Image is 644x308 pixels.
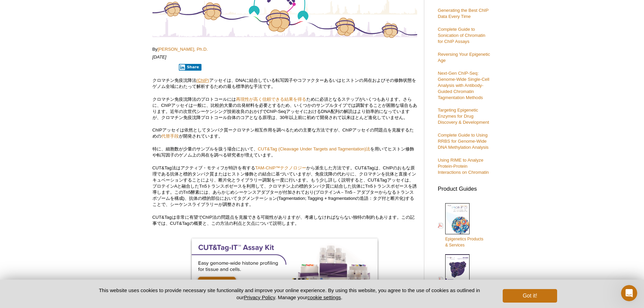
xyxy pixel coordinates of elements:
img: Abs_epi_2015_cover_web_70x200 [445,254,470,285]
a: Complete Guide to Using RRBS for Genome-Wide DNA Methylation Analysis [438,133,488,150]
a: 再現性が高く信頼できる結果を得る [236,97,306,102]
a: Complete Guide to Sonication of Chromatin for ChIP Assays [438,27,485,44]
p: ChIPアッセイは依然としてタンパク質ークロマチン相互作用を調べるための主要な方法ですが、ChIPアッセイの問題点を克服するための が開発されています。 [152,127,417,139]
p: By [152,46,417,52]
a: Privacy Policy [244,294,275,300]
a: Reversing Your Epigenetic Age [438,52,490,63]
button: Got it! [503,289,557,303]
a: CUT&Tag (Cleavage Under Targets and Tagmentation)法 [258,146,371,151]
p: クロマチン免疫沈降法のプロトコールには ために必須となるステップがいくつもあります。さらに、ChIPアッセイは一般に、比較的大量の出発材料を必要とするため、いくつかのサンプルタイプでは調製するこ... [152,96,417,121]
iframe: X Post Button [152,64,174,70]
button: cookie settings [307,294,341,300]
img: Optimized CUT&Tag-IT Assay Kit [192,238,378,294]
a: (ChIP) [196,78,209,83]
iframe: Intercom live chat [621,285,637,301]
a: Generating the Best ChIP Data Every Time [438,8,488,19]
p: CUT&Tagは非常に有望でChIP法の問題点を克服できる可能性がありますが、考慮しなければならない独特の制約もあります。この記事では、CUT&Tagの概要と、この方法の利点と欠点について説明します。 [152,214,417,227]
p: クロマチン免疫沈降法 アッセイは、DNAに結合している転写因子やコファクターあるいはヒストンの局在およびその修飾状態をゲノム全域にわたって解析するための最も標準的な手法です。 [152,77,417,90]
a: Antibodies forEpigenetics &Gene Regulation [438,254,476,306]
span: Epigenetics Products & Services [445,237,483,247]
a: [PERSON_NAME], Ph.D. [158,47,208,52]
a: Next-Gen ChIP-Seq: Genome-Wide Single-Cell Analysis with Antibody-Guided Chromatin Tagmentation M... [438,71,489,100]
p: 特に、細胞数が少量のサンプルを扱う場合において、 を用いてヒストン修飾や転写因子のゲノム上の局在を調べる研究者が増えています。 [152,146,417,158]
button: Share [179,64,201,71]
em: [DATE] [152,54,167,60]
a: 代替手段 [161,134,179,139]
a: Targeting Epigenetic Enzymes for Drug Discovery & Development [438,108,489,125]
h3: Product Guides [438,182,492,192]
a: Epigenetics Products& Services [438,203,483,249]
p: CUT&Tag法はアクティブ・モティフが特許を有する から派生した方法です。CUT&Tagは、ChIPのおもな原理である抗体と標的タンパク質またはヒストン修飾との結合に基づいていますが、免疫沈降... [152,165,417,208]
a: TAM-ChIP™テクノロジー [255,165,307,170]
p: This website uses cookies to provide necessary site functionality and improve your online experie... [87,287,492,301]
a: Using RIME to Analyze Protein-Protein Interactions on Chromatin [438,158,489,175]
img: Epi_brochure_140604_cover_web_70x200 [445,203,470,234]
